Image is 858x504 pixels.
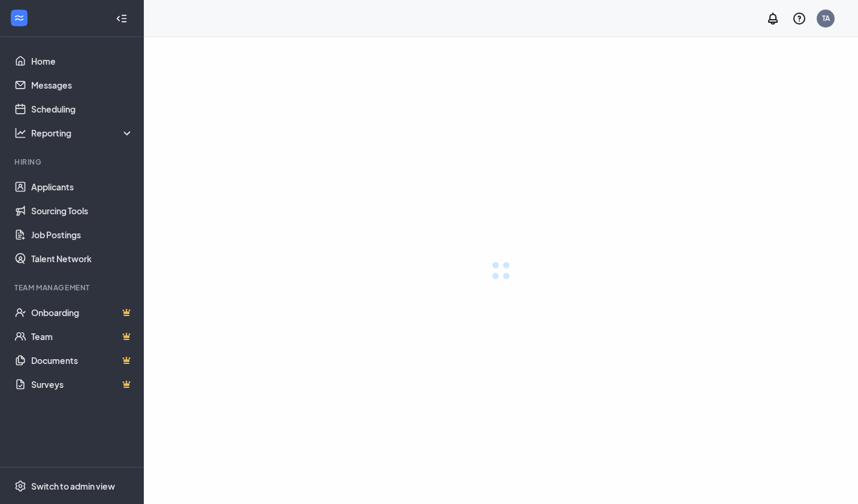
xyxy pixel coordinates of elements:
[31,348,134,372] a: DocumentsCrown
[31,300,134,324] a: OnboardingCrown
[14,157,131,167] div: Hiring
[766,11,780,26] svg: Notifications
[14,127,26,139] svg: Analysis
[31,247,134,271] a: Talent Network
[31,372,134,396] a: SurveysCrown
[31,175,134,199] a: Applicants
[822,13,830,23] div: TA
[31,480,115,492] div: Switch to admin view
[31,223,134,247] a: Job Postings
[31,324,134,348] a: TeamCrown
[792,11,806,26] svg: QuestionInfo
[13,12,25,24] svg: WorkstreamLogo
[31,199,134,223] a: Sourcing Tools
[116,13,128,25] svg: Collapse
[31,127,134,139] div: Reporting
[31,73,134,97] a: Messages
[14,283,131,293] div: Team Management
[14,480,26,492] svg: Settings
[31,97,134,121] a: Scheduling
[31,49,134,73] a: Home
